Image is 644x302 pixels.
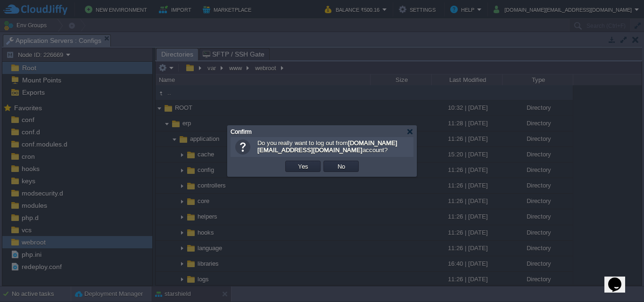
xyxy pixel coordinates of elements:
span: Confirm [231,128,252,135]
b: [DOMAIN_NAME][EMAIL_ADDRESS][DOMAIN_NAME] [257,139,397,154]
span: Do you really want to log out from account? [257,139,397,154]
button: Yes [295,162,311,171]
iframe: chat widget [604,264,635,293]
button: No [335,162,348,171]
